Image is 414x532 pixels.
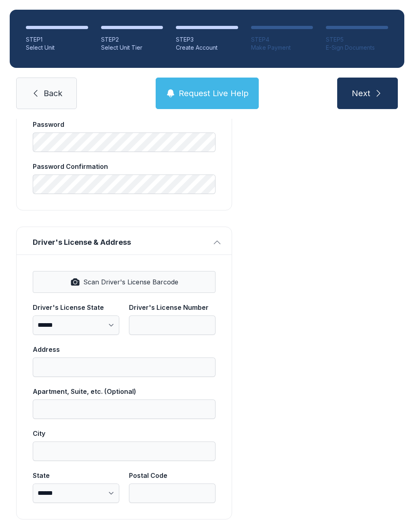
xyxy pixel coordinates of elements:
[26,44,88,52] div: Select Unit
[101,44,163,52] div: Select Unit Tier
[33,387,215,396] div: Apartment, Suite, etc. (Optional)
[129,303,215,312] div: Driver's License Number
[33,429,215,438] div: City
[26,36,88,44] div: STEP 1
[33,357,215,377] input: Address
[33,484,119,503] select: State
[17,227,232,254] button: Driver's License & Address
[33,315,119,335] select: Driver's License State
[33,303,119,312] div: Driver's License State
[33,237,209,248] span: Driver's License & Address
[33,442,215,461] input: City
[176,44,238,52] div: Create Account
[33,471,119,480] div: State
[251,36,313,44] div: STEP 4
[251,44,313,52] div: Make Payment
[326,44,388,52] div: E-Sign Documents
[33,162,215,171] div: Password Confirmation
[326,36,388,44] div: STEP 5
[83,277,178,287] span: Scan Driver's License Barcode
[129,315,215,335] input: Driver's License Number
[179,88,249,99] span: Request Live Help
[44,88,62,99] span: Back
[33,120,215,129] div: Password
[33,400,215,419] input: Apartment, Suite, etc. (Optional)
[101,36,163,44] div: STEP 2
[33,345,215,354] div: Address
[352,88,370,99] span: Next
[33,175,215,194] input: Password Confirmation
[33,132,215,152] input: Password
[129,471,215,480] div: Postal Code
[129,484,215,503] input: Postal Code
[176,36,238,44] div: STEP 3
